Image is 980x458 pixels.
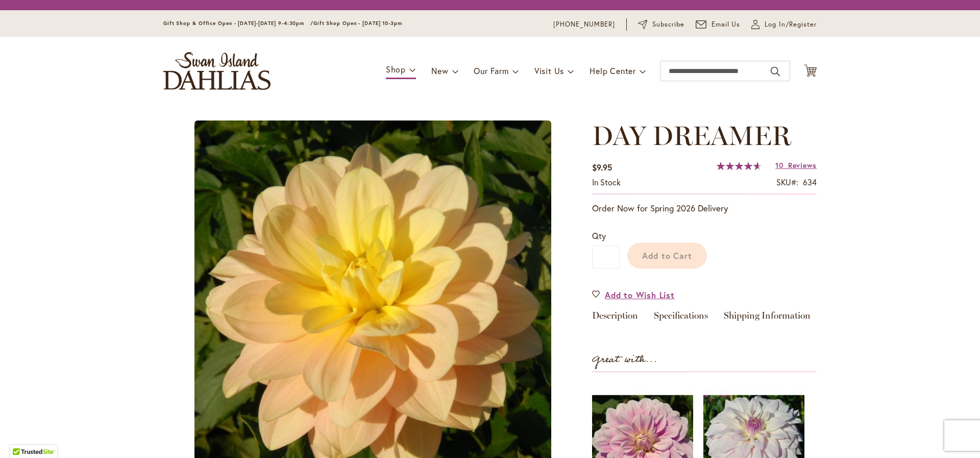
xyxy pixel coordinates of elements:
[717,162,762,170] div: 93%
[771,63,780,80] button: Search
[696,19,741,30] a: Email Us
[163,52,271,90] a: store logo
[592,311,817,326] div: Detailed Product Info
[313,20,402,27] span: Gift Shop Open - [DATE] 10-3pm
[592,177,621,188] div: Availability
[592,119,791,152] span: DAY DREAMER
[592,177,621,187] span: In stock
[592,202,817,214] p: Order Now for Spring 2026 Delivery
[775,160,817,170] a: 10 Reviews
[788,160,817,170] span: Reviews
[592,351,657,368] strong: Great with...
[592,230,606,241] span: Qty
[592,289,675,301] a: Add to Wish List
[605,289,675,301] span: Add to Wish List
[712,19,741,30] span: Email Us
[592,311,638,326] a: Description
[431,65,448,76] span: New
[776,177,798,187] strong: SKU
[474,65,508,76] span: Our Farm
[592,162,612,173] span: $9.95
[8,422,36,450] iframe: Launch Accessibility Center
[163,20,313,27] span: Gift Shop & Office Open - [DATE]-[DATE] 9-4:30pm /
[765,19,817,30] span: Log In/Register
[652,19,684,30] span: Subscribe
[654,311,708,326] a: Specifications
[590,65,636,76] span: Help Center
[386,64,406,75] span: Shop
[534,65,564,76] span: Visit Us
[803,177,817,188] div: 634
[775,160,783,170] span: 10
[751,19,817,30] a: Log In/Register
[638,19,684,30] a: Subscribe
[724,311,811,326] a: Shipping Information
[553,19,615,30] a: [PHONE_NUMBER]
